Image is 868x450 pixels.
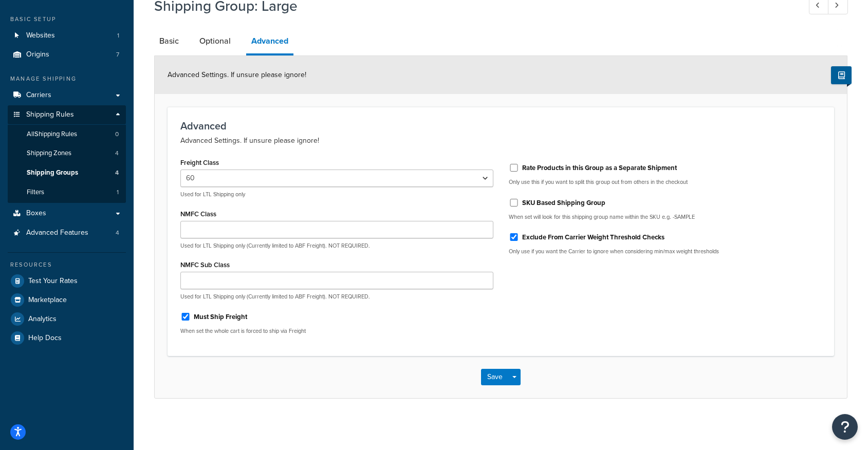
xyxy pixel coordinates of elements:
span: 1 [117,188,119,197]
a: Marketplace [8,291,126,309]
label: Must Ship Freight [194,312,247,322]
a: Origins7 [8,45,126,64]
p: Only use this if you want to split this group out from others in the checkout [509,178,822,186]
p: When set the whole cart is forced to ship via Freight [180,327,493,335]
a: Help Docs [8,329,126,347]
label: Rate Products in this Group as a Separate Shipment [522,163,677,173]
p: Used for LTL Shipping only [180,191,493,198]
span: 0 [115,130,119,139]
a: Advanced [246,29,293,55]
li: Advanced Features [8,223,126,242]
span: 4 [115,149,119,158]
span: Advanced Features [26,229,88,237]
a: Shipping Rules [8,105,126,124]
div: Resources [8,260,126,269]
span: Shipping Zones [27,149,71,158]
p: Advanced Settings. If unsure please ignore! [180,135,821,147]
button: Save [481,369,509,385]
span: Shipping Rules [26,110,74,119]
li: Shipping Groups [8,163,126,182]
a: Advanced Features4 [8,223,126,242]
label: NMFC Sub Class [180,261,230,269]
span: 1 [117,31,119,40]
a: Shipping Zones4 [8,144,126,163]
a: Test Your Rates [8,272,126,290]
li: Shipping Rules [8,105,126,203]
p: Only use if you want the Carrier to ignore when considering min/max weight thresholds [509,248,822,255]
a: Filters1 [8,183,126,202]
label: NMFC Class [180,210,216,218]
li: Origins [8,45,126,64]
span: Test Your Rates [28,277,78,286]
a: Analytics [8,310,126,328]
a: Carriers [8,86,126,105]
p: When set will look for this shipping group name within the SKU e.g. -SAMPLE [509,213,822,221]
span: Analytics [28,315,57,324]
p: Used for LTL Shipping only (Currently limited to ABF Freight). NOT REQUIRED. [180,293,493,301]
span: Advanced Settings. If unsure please ignore! [168,69,306,80]
a: Boxes [8,204,126,223]
a: Websites1 [8,26,126,45]
li: Websites [8,26,126,45]
span: 4 [116,229,119,237]
button: Open Resource Center [832,414,858,440]
li: Filters [8,183,126,202]
h3: Advanced [180,120,821,132]
span: Boxes [26,209,46,218]
label: Freight Class [180,159,219,166]
span: Websites [26,31,55,40]
span: Shipping Groups [27,168,78,177]
a: AllShipping Rules0 [8,125,126,144]
div: Manage Shipping [8,74,126,83]
li: Shipping Zones [8,144,126,163]
a: Shipping Groups4 [8,163,126,182]
span: Marketplace [28,296,67,305]
span: 4 [115,168,119,177]
label: SKU Based Shipping Group [522,198,605,208]
a: Optional [194,29,236,53]
div: Basic Setup [8,15,126,24]
label: Exclude From Carrier Weight Threshold Checks [522,233,664,242]
span: All Shipping Rules [27,130,77,139]
a: Basic [154,29,184,53]
span: Help Docs [28,334,62,343]
button: Show Help Docs [831,66,852,84]
span: Carriers [26,91,51,100]
p: Used for LTL Shipping only (Currently limited to ABF Freight). NOT REQUIRED. [180,242,493,250]
span: Filters [27,188,44,197]
span: 7 [116,50,119,59]
span: Origins [26,50,49,59]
